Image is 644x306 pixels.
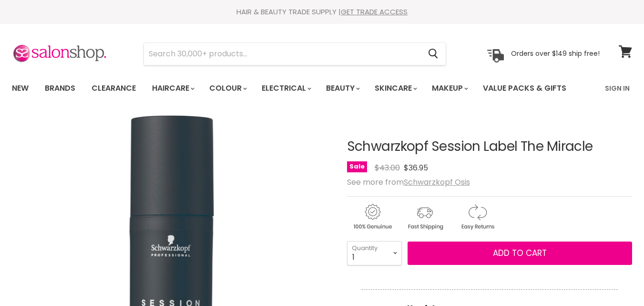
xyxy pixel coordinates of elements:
span: Add to cart [493,247,547,259]
a: Colour [202,78,253,98]
a: New [5,78,36,98]
form: Product [143,42,446,65]
iframe: Gorgias live chat messenger [596,261,634,296]
a: Sign In [599,78,635,98]
img: returns.gif [452,202,502,232]
a: GET TRADE ACCESS [341,7,408,17]
span: Sale [347,161,367,172]
a: Schwarzkopf Osis [404,177,470,188]
a: Brands [38,78,82,98]
a: Makeup [425,78,474,98]
a: Clearance [84,78,143,98]
a: Haircare [145,78,200,98]
span: $43.00 [375,162,400,173]
select: Quantity [347,241,402,265]
a: Electrical [255,78,317,98]
input: Search [144,43,420,65]
img: genuine.gif [347,202,398,232]
a: Skincare [368,78,423,98]
ul: Main menu [5,74,586,102]
h1: Schwarzkopf Session Label The Miracle [347,139,632,154]
p: Orders over $149 ship free! [511,49,600,58]
a: Value Packs & Gifts [476,78,573,98]
span: See more from [347,177,470,188]
img: shipping.gif [399,202,450,232]
a: Beauty [319,78,366,98]
button: Add to cart [408,242,632,265]
span: $36.95 [404,162,428,173]
button: Search [420,43,446,65]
